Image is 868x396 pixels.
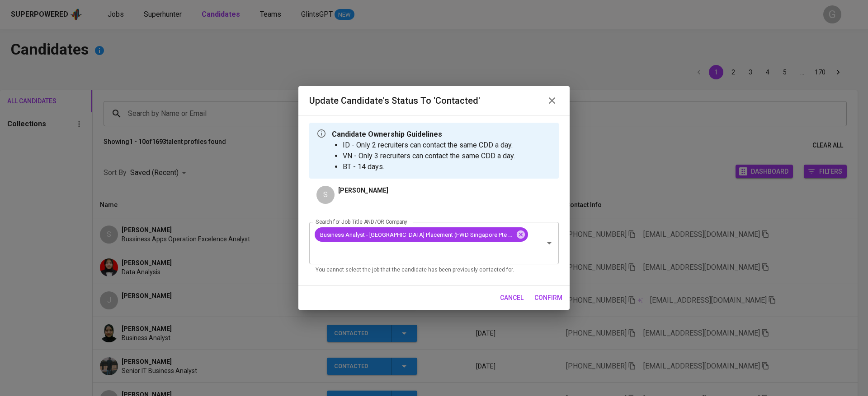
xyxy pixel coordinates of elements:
li: BT - 14 days. [343,161,515,172]
h6: Update Candidate's Status to 'Contacted' [309,93,480,108]
span: confirm [534,292,562,304]
p: [PERSON_NAME] [338,186,388,195]
button: confirm [531,290,566,306]
button: cancel [496,290,527,306]
div: Business Analyst - [GEOGRAPHIC_DATA] Placement (FWD Singapore Pte Ltd) [315,227,528,242]
p: Candidate Ownership Guidelines [332,129,515,140]
li: ID - Only 2 recruiters can contact the same CDD a day. [343,140,515,151]
span: Business Analyst - [GEOGRAPHIC_DATA] Placement (FWD Singapore Pte Ltd) [315,230,519,239]
p: You cannot select the job that the candidate has been previously contacted for. [316,266,552,275]
button: Open [543,237,556,249]
span: cancel [500,292,524,304]
div: S [316,186,335,204]
li: VN - Only 3 recruiters can contact the same CDD a day. [343,151,515,161]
